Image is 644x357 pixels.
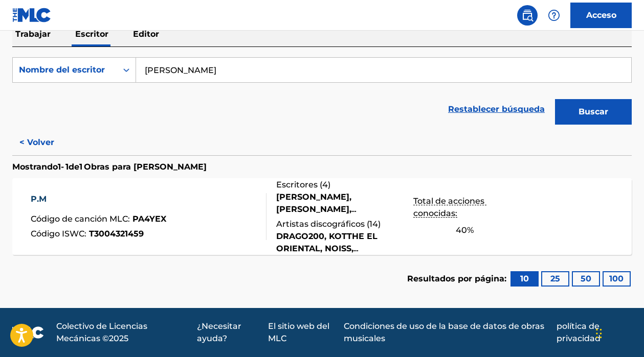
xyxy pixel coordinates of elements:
font: Artistas discográficos ( [276,219,369,229]
div: Arrastrar [596,318,602,349]
font: Código ISWC [31,229,84,239]
font: Editor [133,29,159,39]
font: PA4YEX [132,214,166,224]
font: : [128,214,130,224]
font: 10 [520,274,529,283]
iframe: Widget de chat [593,308,644,357]
font: ) [378,219,381,229]
a: El sitio web del MLC [268,320,337,345]
font: ¿Necesitar ayuda? [197,321,241,343]
button: < Volver [12,130,74,155]
font: Restablecer búsqueda [448,104,545,114]
font: 2025 [109,334,128,343]
img: Logotipo del MLC [12,8,52,22]
font: Trabajar [15,29,51,39]
font: Total de acciones conocidas: [413,196,486,218]
font: P.M [31,194,47,204]
font: 50 [581,274,591,283]
font: Buscar [579,107,608,116]
a: Condiciones de uso de la base de datos de obras musicales [344,320,550,345]
font: - [61,162,64,172]
font: % [467,225,474,235]
font: 14 [369,219,378,229]
form: Formulario de búsqueda [12,57,632,130]
img: logo [12,326,44,339]
button: 10 [510,271,539,287]
font: Obras para [PERSON_NAME] [84,162,207,172]
font: [PERSON_NAME], [PERSON_NAME], [PERSON_NAME], [PERSON_NAME] [276,192,351,239]
font: de [69,162,79,172]
font: 25 [550,274,560,283]
a: ¿Necesitar ayuda? [197,320,262,345]
font: 40 [456,225,467,235]
a: Acceso [570,3,632,28]
img: buscar [521,9,534,21]
button: 25 [541,271,569,287]
font: T3004321459 [89,229,144,239]
font: Escritor [75,29,108,39]
font: Nombre del escritor [19,65,105,75]
font: Resultados por página: [407,274,506,283]
font: : [84,229,86,239]
font: 1 [79,162,82,172]
font: 1 [65,162,69,172]
button: 50 [572,271,600,287]
font: política de privacidad [557,321,601,343]
font: 1 [58,162,61,172]
font: 4 [322,180,328,189]
font: ) [328,180,330,189]
font: < Volver [19,137,54,147]
font: Escritores ( [276,180,322,189]
font: Condiciones de uso de la base de datos de obras musicales [344,321,544,343]
font: Colectivo de Licencias Mecánicas © [56,321,147,343]
button: Buscar [555,99,632,125]
font: DRAGO200, KOTTHE EL ORIENTAL, NOISS, DRAGO200|KOTTHE EL ORIENTAL, DRAGO200,KOTTHE EL ORIENTAL, KO... [276,231,413,315]
font: Acceso [586,10,616,20]
font: Código de canción MLC [31,214,128,224]
img: ayuda [548,9,560,21]
font: El sitio web del MLC [268,321,329,343]
a: Búsqueda pública [517,5,538,26]
a: política de privacidad [557,320,632,345]
a: P.MCódigo de canción MLC:PA4YEXCódigo ISWC:T3004321459Escritores (4)[PERSON_NAME], [PERSON_NAME],... [12,178,632,255]
font: Mostrando [12,162,58,172]
div: Ayuda [544,5,564,26]
button: 100 [603,271,631,287]
font: 100 [609,274,624,283]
